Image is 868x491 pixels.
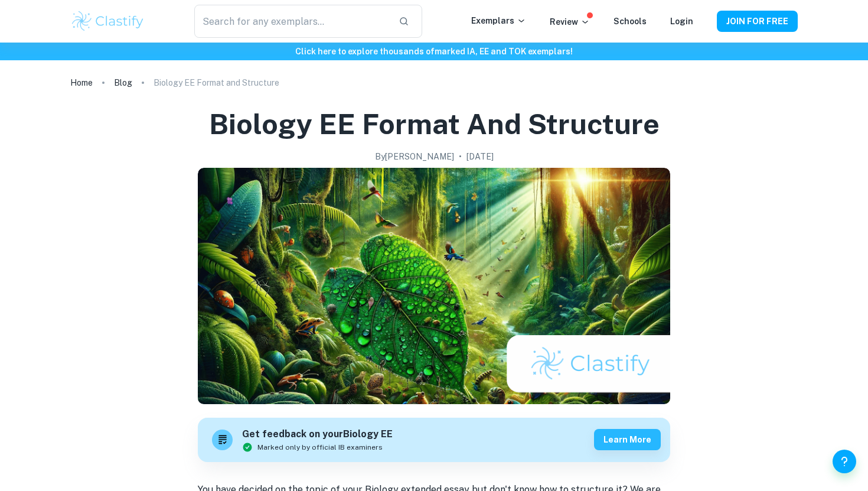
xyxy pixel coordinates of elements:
[198,168,670,404] img: Biology EE Format and Structure cover image
[550,15,590,28] p: Review
[257,442,383,453] span: Marked only by official IB examiners
[594,429,661,450] button: Learn more
[209,105,660,143] h1: Biology EE Format and Structure
[70,9,145,33] img: Clastify logo
[114,74,132,91] a: Blog
[242,427,393,442] h6: Get feedback on your Biology EE
[670,17,693,26] a: Login
[198,418,670,462] a: Get feedback on yourBiology EEMarked only by official IB examinersLearn more
[833,450,856,473] button: Help and Feedback
[375,150,454,163] h2: By [PERSON_NAME]
[466,150,494,163] h2: [DATE]
[471,14,526,27] p: Exemplars
[614,17,647,26] a: Schools
[194,5,389,38] input: Search for any exemplars...
[2,45,866,58] h6: Click here to explore thousands of marked IA, EE and TOK exemplars !
[459,150,462,163] p: •
[717,11,798,32] button: JOIN FOR FREE
[154,76,279,89] p: Biology EE Format and Structure
[70,74,93,91] a: Home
